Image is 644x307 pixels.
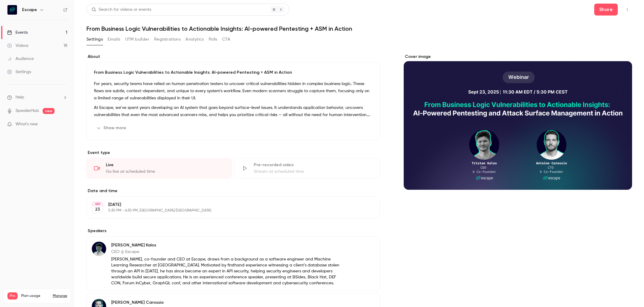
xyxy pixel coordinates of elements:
[111,242,341,248] p: [PERSON_NAME] Kalos
[106,169,225,175] div: Go live at scheduled time
[185,35,204,44] button: Analytics
[92,242,106,256] img: Tristan Kalos
[86,236,380,291] div: Tristan Kalos[PERSON_NAME] KalosCEO @ Escape[PERSON_NAME], co-founder and CEO at Escape, draws fr...
[254,169,372,175] div: Stream at scheduled time
[7,292,18,300] span: Pro
[209,35,217,44] button: Polls
[86,158,232,178] div: LiveGo live at scheduled time
[86,228,380,234] label: Speakers
[7,43,28,49] div: Videos
[108,202,348,208] p: [DATE]
[404,54,632,60] label: Cover image
[106,162,225,168] div: Live
[95,206,100,212] p: 23
[86,188,380,194] label: Date and time
[7,30,28,36] div: Events
[94,104,372,118] p: At Escape, we’ve spent years developing an AI system that goes beyond surface-level issues. It un...
[21,294,49,298] span: Plan usage
[222,35,230,44] button: CTA
[86,150,380,156] p: Event type
[7,5,17,15] img: Escape
[154,35,181,44] button: Registrations
[111,249,341,255] p: CEO @ Escape
[7,69,31,75] div: Settings
[94,80,372,102] p: For years, security teams have relied on human penetration testers to uncover critical vulnerabil...
[108,35,120,44] button: Emails
[94,70,372,75] p: From Business Logic Vulnerabilities to Actionable Insights: AI-powered Pentesting + ASM in Action
[16,121,38,127] span: What's new
[86,54,380,60] label: About
[16,108,39,114] a: SpeakerHub
[125,35,149,44] button: UTM builder
[86,35,103,44] button: Settings
[94,123,130,133] button: Show more
[53,294,67,298] a: Manage
[92,202,103,206] div: SEP
[60,122,67,127] iframe: Noticeable Trigger
[404,54,632,190] section: Cover image
[234,158,380,178] div: Pre-recorded videoStream at scheduled time
[594,4,618,16] button: Share
[86,25,632,32] h1: From Business Logic Vulnerabilities to Actionable Insights: AI-powered Pentesting + ASM in Action
[7,56,34,62] div: Audience
[111,300,341,306] p: [PERSON_NAME] Carossio
[22,7,37,13] h6: Escape
[16,94,24,101] span: Help
[108,208,348,213] p: 5:30 PM - 6:30 PM, [GEOGRAPHIC_DATA]/[GEOGRAPHIC_DATA]
[43,108,55,114] span: new
[92,7,151,13] div: Search for videos or events
[254,162,372,168] div: Pre-recorded video
[7,94,67,101] li: help-dropdown-opener
[111,256,341,286] p: [PERSON_NAME], co-founder and CEO at Escape, draws from a background as a software engineer and M...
